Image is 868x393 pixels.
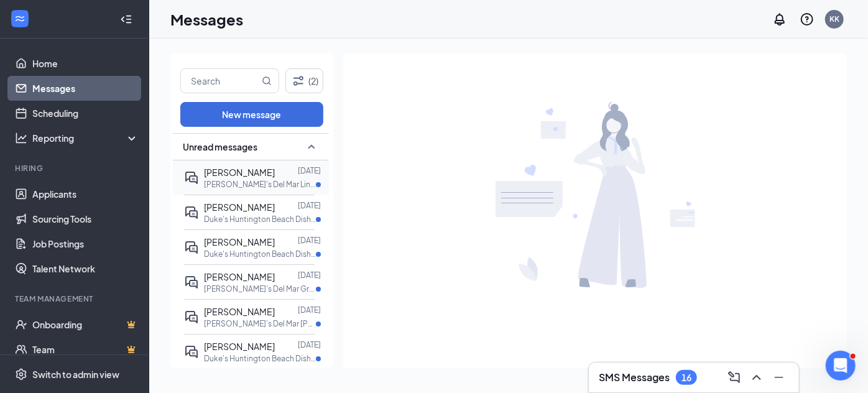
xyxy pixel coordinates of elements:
[749,370,764,385] svg: ChevronUp
[204,167,275,178] span: [PERSON_NAME]
[184,310,199,325] svg: ActiveDoubleChat
[170,9,243,30] h1: Messages
[800,12,815,27] svg: QuestionInfo
[32,101,139,126] a: Scheduling
[204,201,275,213] span: [PERSON_NAME]
[15,163,136,173] div: Hiring
[204,179,316,190] p: [PERSON_NAME]'s Del Mar Line Cooks! at [PERSON_NAME]'s Del Mar
[184,344,199,359] svg: ActiveDoubleChat
[298,165,321,176] p: [DATE]
[727,370,742,385] svg: ComposeMessage
[204,214,316,224] p: Duke's Huntington Beach Dishwashers at Duke's [GEOGRAPHIC_DATA]
[184,170,199,185] svg: ActiveDoubleChat
[32,368,119,381] div: Switch to admin view
[829,14,839,24] div: KK
[298,270,321,280] p: [DATE]
[285,68,323,93] button: Filter (2)
[204,284,316,294] p: [PERSON_NAME]'s Del Mar Greeter at [PERSON_NAME]'s Del Mar
[298,200,321,211] p: [DATE]
[599,371,670,384] h3: SMS Messages
[204,271,275,282] span: [PERSON_NAME]
[32,256,139,281] a: Talent Network
[747,368,767,387] button: ChevronUp
[291,73,306,88] svg: Filter
[298,305,321,315] p: [DATE]
[32,132,139,144] div: Reporting
[184,275,199,290] svg: ActiveDoubleChat
[204,306,275,317] span: [PERSON_NAME]
[32,182,139,206] a: Applicants
[204,341,275,352] span: [PERSON_NAME]
[32,206,139,231] a: Sourcing Tools
[15,294,136,304] div: Team Management
[32,76,139,101] a: Messages
[183,141,257,153] span: Unread messages
[298,340,321,350] p: [DATE]
[15,132,27,144] svg: Analysis
[32,312,139,337] a: OnboardingCrown
[772,12,787,27] svg: Notifications
[826,351,856,381] iframe: Intercom live chat
[32,337,139,362] a: TeamCrown
[120,13,132,25] svg: Collapse
[298,235,321,246] p: [DATE]
[769,368,789,387] button: Minimize
[681,372,691,383] div: 16
[204,353,316,364] p: Duke's Huntington Beach Dishwashers at Duke's [GEOGRAPHIC_DATA]
[184,205,199,220] svg: ActiveDoubleChat
[32,51,139,76] a: Home
[204,236,275,247] span: [PERSON_NAME]
[204,318,316,329] p: [PERSON_NAME]'s Del Mar [PERSON_NAME] at [PERSON_NAME]'s Del Mar
[32,231,139,256] a: Job Postings
[262,76,272,86] svg: MagnifyingGlass
[184,240,199,255] svg: ActiveDoubleChat
[724,368,744,387] button: ComposeMessage
[304,139,319,154] svg: SmallChevronUp
[14,12,26,25] svg: WorkstreamLogo
[180,102,323,127] button: New message
[204,249,316,259] p: Duke's Huntington Beach Dishwashers at Duke's [GEOGRAPHIC_DATA]
[181,69,259,93] input: Search
[15,368,27,381] svg: Settings
[772,370,787,385] svg: Minimize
